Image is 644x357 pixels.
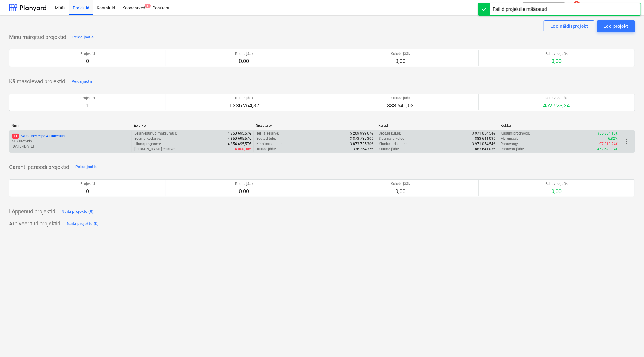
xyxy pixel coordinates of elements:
[501,142,518,147] p: Rahavoog :
[80,58,95,65] p: 0
[387,102,414,109] p: 883 641,03
[546,51,568,56] p: Rahavoo jääk
[80,102,95,109] p: 1
[134,131,177,136] p: Eelarvestatud maksumus :
[229,96,259,101] p: Tulude jääk
[9,33,66,41] p: Minu märgitud projektid
[70,77,94,86] button: Peida jaotis
[475,147,495,152] p: 883 641,03€
[543,102,570,109] p: 452 623,34
[379,142,407,147] p: Kinnitatud kulud :
[256,142,282,147] p: Kinnitatud tulu :
[391,58,410,65] p: 0,00
[597,131,618,136] p: 355 304,10€
[134,147,175,152] p: [PERSON_NAME]-eelarve :
[12,134,129,149] div: 112403 -Inchcape AutokeskusM. Kurotškin[DATE]-[DATE]
[62,208,94,215] div: Näita projekte (0)
[12,134,19,139] span: 11
[235,58,253,65] p: 0,00
[391,181,410,186] p: Kulude jääk
[546,181,568,186] p: Rahavoo jääk
[145,4,151,8] span: 3
[472,131,495,136] p: 3 971 054,54€
[228,131,251,136] p: 4 850 695,57€
[80,96,95,101] p: Projektid
[350,131,373,136] p: 5 209 999,67€
[74,162,98,172] button: Peida jaotis
[256,131,279,136] p: Tellija eelarve :
[597,20,635,32] button: Loo projekt
[134,123,251,128] div: Eelarve
[598,142,618,147] p: -97 319,24€
[228,136,251,141] p: 4 850 695,57€
[80,188,95,195] p: 0
[379,147,399,152] p: Kulude jääk :
[597,147,618,152] p: 452 623,34€
[12,134,65,139] p: 2403 - Inchcape Autokeskus
[350,136,373,141] p: 3 873 735,30€
[9,78,65,85] p: Käimasolevad projektid
[228,142,251,147] p: 4 854 695,57€
[608,136,618,141] p: 6,82%
[234,147,251,152] p: -4 000,00€
[11,123,129,128] div: Nimi
[472,142,495,147] p: 3 971 054,54€
[71,32,95,42] button: Peida jaotis
[235,51,253,56] p: Tulude jääk
[501,123,618,128] div: Kokku
[623,138,630,145] span: more_vert
[350,147,373,152] p: 1 336 264,37€
[72,34,94,41] div: Peida jaotis
[501,136,518,141] p: Marginaal :
[391,188,410,195] p: 0,00
[379,136,405,141] p: Sidumata kulud :
[72,78,93,85] div: Peida jaotis
[256,147,276,152] p: Tulude jääk :
[134,142,161,147] p: Hinnaprognoos :
[12,144,129,149] p: [DATE] - [DATE]
[67,220,99,227] div: Näita projekte (0)
[543,96,570,101] p: Rahavoo jääk
[350,142,373,147] p: 3 873 735,30€
[134,136,161,141] p: Eesmärkeelarve :
[9,208,55,215] p: Lõppenud projektid
[12,139,129,144] p: M. Kurotškin
[379,131,401,136] p: Seotud kulud :
[501,147,524,152] p: Rahavoo jääk :
[256,123,373,128] div: Sissetulek
[80,181,95,186] p: Projektid
[9,220,60,227] p: Arhiveeritud projektid
[378,123,496,128] div: Kulud
[493,6,547,13] div: Failid projektile määratud
[256,136,276,141] p: Seotud tulu :
[604,22,628,30] div: Loo projekt
[544,20,594,32] button: Loo näidisprojekt
[501,131,530,136] p: Kasumiprognoos :
[235,181,253,186] p: Tulude jääk
[65,219,101,228] button: Näita projekte (0)
[550,22,588,30] div: Loo näidisprojekt
[229,102,259,109] p: 1 336 264,37
[546,58,568,65] p: 0,00
[75,164,97,171] div: Peida jaotis
[9,164,69,171] p: Garantiiperioodi projektid
[546,188,568,195] p: 0,00
[475,136,495,141] p: 883 641,03€
[235,188,253,195] p: 0,00
[391,51,410,56] p: Kulude jääk
[60,207,95,216] button: Näita projekte (0)
[80,51,95,56] p: Projektid
[387,96,414,101] p: Kulude jääk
